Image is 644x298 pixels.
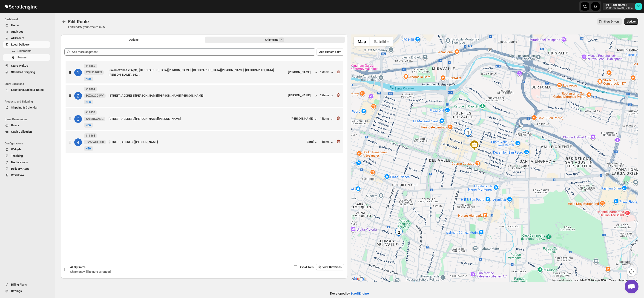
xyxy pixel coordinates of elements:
[625,280,638,293] a: Open chat
[11,43,30,46] span: Local Delivery
[11,289,22,293] span: Settings
[3,166,50,172] button: Delivery Apps
[5,142,52,145] span: Configurations
[11,167,29,170] span: Delivery Apps
[320,117,334,121] button: 1 items
[11,106,38,109] span: Shipping & Calendar
[353,276,368,282] a: Open this area in Google Maps (opens a new window)
[370,37,393,46] button: Show satellite imagery
[86,100,92,104] span: NEW
[109,68,286,77] div: Rio amazonas 205 pte, [GEOGRAPHIC_DATA][PERSON_NAME], [GEOGRAPHIC_DATA][PERSON_NAME], [GEOGRAPHIC...
[11,70,35,74] span: Standard Shipping
[5,117,52,121] span: Users Permissions
[61,18,67,25] button: Routes
[68,25,106,29] p: Edit/update your created route
[3,122,50,129] button: Users
[11,160,28,164] span: Notifications
[291,117,318,121] button: [PERSON_NAME]
[11,173,24,177] span: WorkFlow
[74,69,82,76] div: 1
[320,94,334,98] button: 2 items
[3,159,50,166] button: Notifications
[635,3,642,10] span: DAVID CORONADO
[5,82,52,86] span: Store Locations
[575,279,607,281] span: Map data ©2025 Google, INEGI
[86,117,103,121] span: 52YENKGNBG
[603,20,619,23] span: Show Drivers
[3,288,50,294] button: Settings
[11,283,27,286] span: Billing Plans
[74,92,82,100] div: 2
[319,50,341,54] span: Add custom point
[17,49,32,53] span: Shipments
[86,94,104,97] span: EQZW2GQ1VV
[320,140,334,145] button: 1 items
[61,45,348,235] div: Selected Shipments
[603,3,642,10] button: User menu
[86,147,92,150] span: NEW
[109,117,289,121] div: [STREET_ADDRESS][PERSON_NAME][PERSON_NAME]
[3,48,50,54] button: Shipments
[3,146,50,153] button: Widgets
[3,281,50,288] button: Billing Plans
[66,85,343,107] div: 2#11861EQZW2GQ1VVNewNEW[STREET_ADDRESS][PERSON_NAME][PERSON_NAME][PERSON_NAME][PERSON_NAME]...2 i...
[265,37,284,42] div: Shipments
[281,38,282,42] span: 4
[597,18,622,25] button: Show Drivers
[320,70,334,75] button: 1 items
[66,131,343,153] div: 4#11863GVVZWOE3OQNewNEW[STREET_ADDRESS][PERSON_NAME]Saraí1 items
[354,37,370,46] button: Show street map
[322,265,342,269] span: View Directions
[63,37,204,43] button: All Route Options
[66,61,343,83] div: 1#11859S77UI02GRNNewNEWRio amazonas 205 pte, [GEOGRAPHIC_DATA][PERSON_NAME], [GEOGRAPHIC_DATA][PE...
[205,37,345,43] button: Selected Shipments
[11,148,22,151] span: Widgets
[627,20,635,23] span: Update
[3,22,50,29] button: Home
[86,140,104,144] span: GVVZWOE3OQ
[552,279,572,282] button: Keyboard shortcuts
[86,111,95,114] b: #11853
[609,279,616,281] a: Terms (opens in new tab)
[74,138,82,146] div: 4
[463,128,472,138] div: 1
[109,93,286,98] div: [STREET_ADDRESS][PERSON_NAME][PERSON_NAME][PERSON_NAME]
[11,130,32,133] span: Cash Collection
[70,270,111,273] span: Shipment will be auto arranged
[11,154,23,158] span: Tracking
[307,140,318,145] button: Saraí
[86,71,102,74] span: S77UI02GRN
[72,48,315,56] input: Add more shipment
[11,64,28,67] span: Store PickUp
[3,104,50,111] button: Shipping & Calendar
[3,87,50,93] button: Locations, Rules & Rates
[86,77,92,80] span: NEW
[288,94,318,98] button: [PERSON_NAME]...
[86,64,95,68] b: #11859
[330,291,369,296] p: Developed by
[4,1,38,12] img: ScrollEngine
[627,267,636,276] button: Map camera controls
[3,172,50,178] button: WorkFlow
[68,19,89,24] span: Edit Route
[11,88,44,92] span: Locations, Rules & Rates
[316,264,344,270] button: View Directions
[637,5,640,8] text: DC
[316,48,344,56] button: Add custom point
[109,140,305,144] div: [STREET_ADDRESS][PERSON_NAME]
[11,23,19,27] span: Home
[17,56,27,59] span: Routes
[606,7,633,10] p: [PERSON_NAME]-inflora
[5,100,52,103] span: Products and Shipping
[66,108,343,130] div: 3#1185352YENKGNBGNewNEW[STREET_ADDRESS][PERSON_NAME][PERSON_NAME][PERSON_NAME]1 items
[11,123,19,127] span: Users
[86,124,92,127] span: NEW
[3,153,50,159] button: Tracking
[70,265,86,269] span: AI Optimize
